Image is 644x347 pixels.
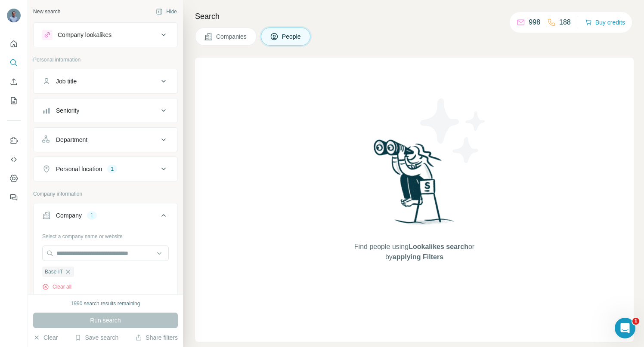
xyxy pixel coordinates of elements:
[415,92,492,169] img: Surfe Illustration - Stars
[7,9,21,22] img: Avatar
[56,211,82,220] div: Company
[409,243,468,250] span: Lookalikes search
[33,56,178,64] p: Personal information
[7,171,21,186] button: Dashboard
[7,133,21,148] button: Use Surfe on LinkedIn
[7,55,21,71] button: Search
[393,253,443,261] span: applying Filters
[34,129,177,150] button: Department
[370,137,459,233] img: Surfe Illustration - Woman searching with binoculars
[195,10,634,22] h4: Search
[7,74,21,89] button: Enrich CSV
[74,333,118,342] button: Save search
[7,190,21,205] button: Feedback
[33,190,178,198] p: Company information
[135,333,178,342] button: Share filters
[282,32,302,41] span: People
[87,212,97,219] div: 1
[345,242,483,262] span: Find people using or by
[150,5,183,18] button: Hide
[33,8,60,15] div: New search
[107,165,117,173] div: 1
[56,77,77,86] div: Job title
[42,229,169,240] div: Select a company name or website
[529,17,540,28] p: 998
[56,165,102,173] div: Personal location
[559,17,571,28] p: 188
[33,333,58,342] button: Clear
[58,31,111,39] div: Company lookalikes
[34,25,177,45] button: Company lookalikes
[7,152,21,167] button: Use Surfe API
[34,100,177,121] button: Seniority
[34,71,177,92] button: Job title
[615,318,635,338] iframe: Intercom live chat
[42,283,71,291] button: Clear all
[7,36,21,52] button: Quick start
[585,16,625,28] button: Buy credits
[71,300,140,307] div: 1990 search results remaining
[56,135,87,144] div: Department
[34,205,177,229] button: Company1
[7,93,21,108] button: My lists
[216,32,248,41] span: Companies
[632,318,639,325] span: 1
[56,106,79,115] div: Seniority
[34,159,177,179] button: Personal location1
[45,268,63,276] span: Base-IT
